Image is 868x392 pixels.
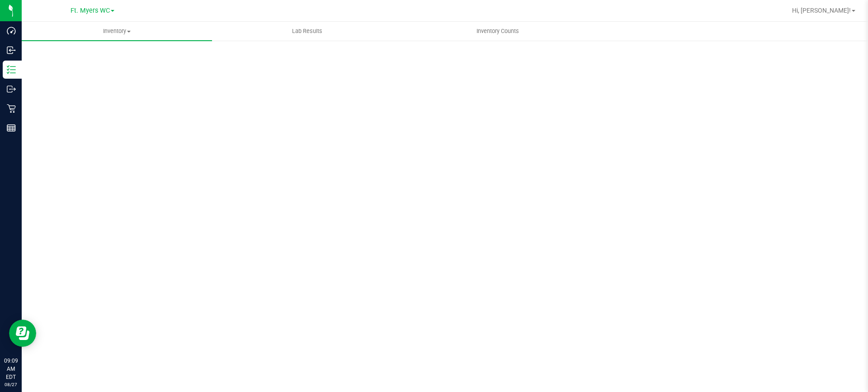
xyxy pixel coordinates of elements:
[7,65,16,74] inline-svg: Inventory
[22,22,212,41] a: Inventory
[212,22,402,41] a: Lab Results
[22,27,212,35] span: Inventory
[71,7,110,14] span: Ft. Myers WC
[7,104,16,113] inline-svg: Retail
[280,27,335,35] span: Lab Results
[464,27,531,35] span: Inventory Counts
[792,7,851,14] span: Hi, [PERSON_NAME]!
[7,85,16,94] inline-svg: Outbound
[7,26,16,35] inline-svg: Dashboard
[7,123,16,132] inline-svg: Reports
[9,320,36,347] iframe: Resource center
[4,381,18,388] p: 08/27
[4,357,18,381] p: 09:09 AM EDT
[7,46,16,55] inline-svg: Inbound
[402,22,593,41] a: Inventory Counts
